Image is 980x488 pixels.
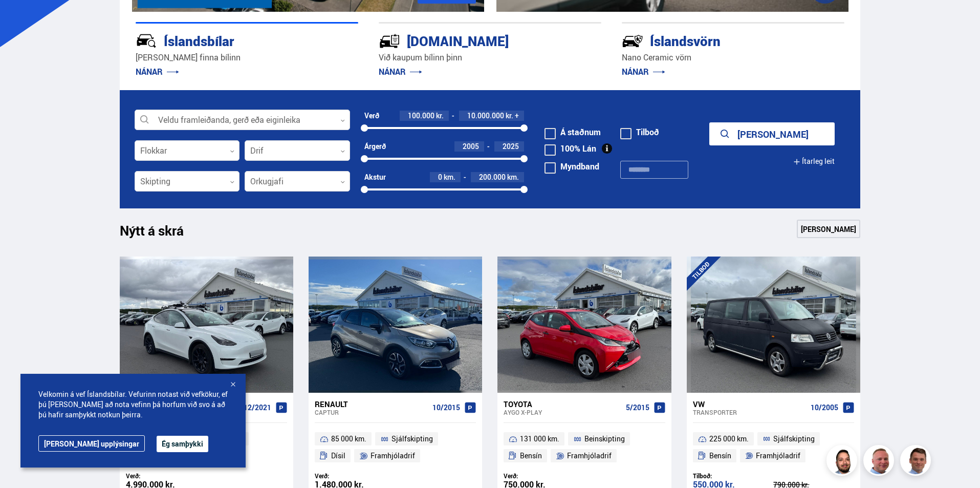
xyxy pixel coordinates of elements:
[436,112,444,120] span: kr.
[391,433,433,445] span: Sjálfskipting
[379,66,422,77] a: NÁNAR
[507,173,519,181] span: km.
[136,66,179,77] a: NÁNAR
[622,30,643,52] img: -Svtn6bYgwAsiwNX.svg
[709,122,835,145] button: [PERSON_NAME]
[408,111,434,120] span: 100.000
[504,399,621,409] div: Toyota
[545,162,599,171] label: Myndband
[157,436,208,452] button: Ég samþykki
[693,472,774,480] div: Tilboð:
[331,433,366,445] span: 85 000 km.
[315,409,428,416] div: Captur
[709,450,731,462] span: Bensín
[793,150,835,173] button: Ítarleg leit
[622,31,808,49] div: Íslandsvörn
[756,450,800,462] span: Framhjóladrif
[463,141,479,151] span: 2005
[504,472,584,480] div: Verð:
[136,52,358,63] p: [PERSON_NAME] finna bílinn
[432,404,460,412] span: 10/2015
[364,112,379,120] div: Verð
[38,389,228,420] span: Velkomin á vef Íslandsbílar. Vefurinn notast við vefkökur, ef þú [PERSON_NAME] að nota vefinn þá ...
[315,472,396,480] div: Verð:
[479,172,506,182] span: 200.000
[364,173,386,181] div: Akstur
[371,450,415,462] span: Framhjóladrif
[244,404,271,412] span: 12/2021
[902,447,932,477] img: FbJEzSuNWCJXmdc-.webp
[126,472,207,480] div: Verð:
[709,433,749,445] span: 225 000 km.
[379,52,601,63] p: Við kaupum bílinn þinn
[444,173,455,181] span: km.
[506,112,513,120] span: kr.
[8,4,39,35] button: Opna LiveChat spjallviðmót
[438,172,442,182] span: 0
[520,450,542,462] span: Bensín
[38,435,145,452] a: [PERSON_NAME] upplýsingar
[797,220,860,238] a: [PERSON_NAME]
[620,128,659,136] label: Tilboð
[467,111,504,120] span: 10.000.000
[622,66,665,77] a: NÁNAR
[828,447,859,477] img: nhp88E3Fdnt1Opn2.png
[504,409,621,416] div: Aygo X-PLAY
[331,450,345,462] span: Dísil
[811,404,838,412] span: 10/2005
[136,31,322,49] div: Íslandsbílar
[865,447,896,477] img: siFngHWaQ9KaOqBr.png
[364,142,386,151] div: Árgerð
[503,141,519,151] span: 2025
[520,433,559,445] span: 131 000 km.
[545,144,596,153] label: 100% Lán
[315,399,428,409] div: Renault
[136,30,157,52] img: JRvxyua_JYH6wB4c.svg
[567,450,612,462] span: Framhjóladrif
[515,112,519,120] span: +
[693,409,807,416] div: Transporter
[120,223,202,244] h1: Nýtt á skrá
[584,433,625,445] span: Beinskipting
[773,433,815,445] span: Sjálfskipting
[545,128,601,136] label: Á staðnum
[693,399,807,409] div: VW
[622,52,844,63] p: Nano Ceramic vörn
[379,31,565,49] div: [DOMAIN_NAME]
[626,404,649,412] span: 5/2015
[379,30,400,52] img: tr5P-W3DuiFaO7aO.svg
